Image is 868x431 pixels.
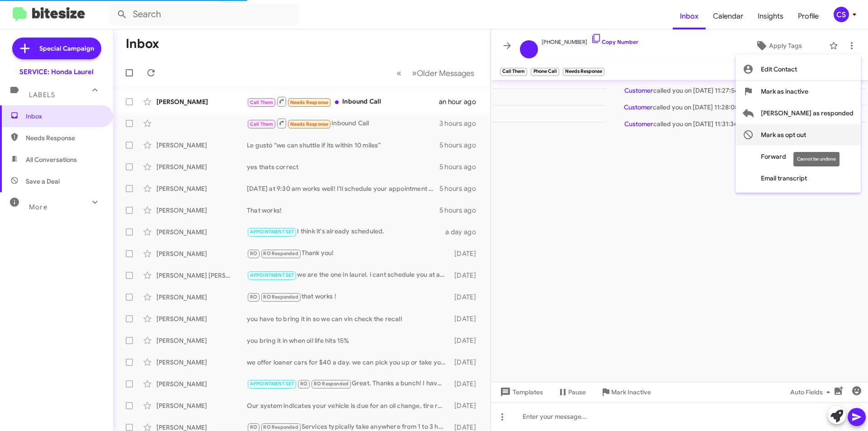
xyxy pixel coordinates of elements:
span: [PERSON_NAME] as responded [761,102,854,124]
button: Email transcript [736,167,861,189]
span: Mark as inactive [761,81,808,102]
span: Edit Contact [761,58,797,80]
div: Cannot be undone [793,152,840,166]
button: Forward [736,146,861,167]
span: Mark as opt out [761,124,806,146]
